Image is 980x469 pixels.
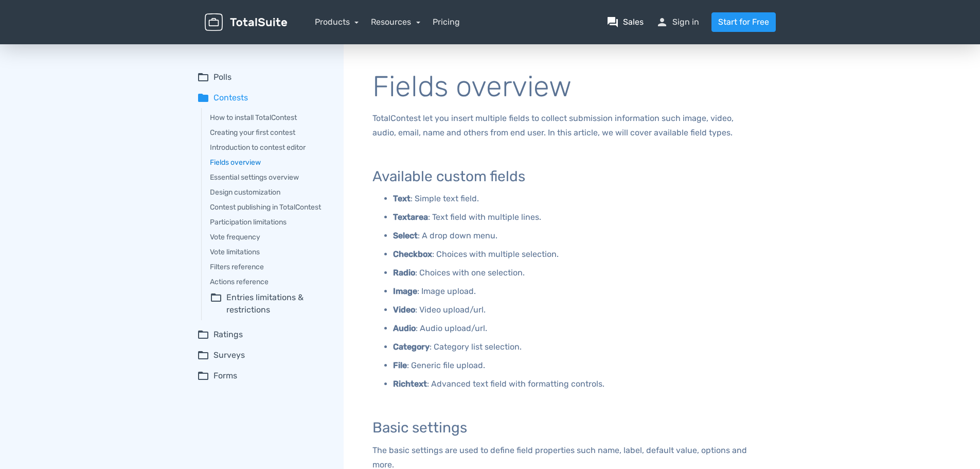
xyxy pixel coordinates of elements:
p: : Generic file upload. [393,358,755,373]
b: Textarea [393,212,428,222]
b: Richtext [393,379,427,389]
p: : Choices with one selection. [393,266,755,280]
a: Introduction to contest editor [210,142,329,153]
p: : Text field with multiple lines. [393,210,755,224]
span: folder [197,92,209,104]
b: Select [393,231,418,240]
a: Vote limitations [210,247,329,257]
a: Pricing [433,16,460,28]
a: Creating your first contest [210,127,329,138]
a: Actions reference [210,276,329,287]
a: personSign in [656,16,699,28]
span: question_answer [607,16,619,28]
summary: folder_openRatings [197,328,329,341]
b: Video [393,305,415,315]
p: : Advanced text field with formatting controls. [393,377,755,391]
summary: folderContests [197,92,329,104]
b: File [393,360,407,370]
p: : Image upload. [393,284,755,299]
p: : Choices with multiple selection. [393,247,755,262]
a: Contest publishing in TotalContest [210,202,329,213]
a: Resources [371,17,420,27]
b: Radio [393,268,415,277]
p: : Category list selection. [393,340,755,354]
b: Text [393,194,411,203]
a: How to install TotalContest [210,112,329,123]
span: folder_open [197,71,209,83]
b: Audio [393,323,416,333]
span: folder_open [197,370,209,382]
a: Vote frequency [210,232,329,242]
a: Filters reference [210,262,329,272]
p: : Audio upload/url. [393,321,755,336]
p: TotalContest let you insert multiple fields to collect submission information such image, video, ... [372,111,755,140]
a: Design customization [210,187,329,198]
p: : A drop down menu. [393,229,755,243]
summary: folder_openEntries limitations & restrictions [210,291,329,316]
b: Image [393,286,417,296]
b: Checkbox [393,249,432,259]
h3: Available custom fields [372,169,755,185]
span: folder_open [197,349,209,361]
a: Fields overview [210,157,329,168]
span: person [656,16,668,28]
a: Essential settings overview [210,172,329,183]
span: folder_open [210,291,222,316]
span: folder_open [197,328,209,341]
summary: folder_openSurveys [197,349,329,361]
h3: Basic settings [372,420,755,436]
a: Participation limitations [210,217,329,228]
p: : Simple text field. [393,192,755,206]
a: Start for Free [711,12,776,32]
b: Category [393,342,430,352]
a: Products [315,17,359,27]
summary: folder_openForms [197,370,329,382]
a: question_answerSales [607,16,644,28]
h1: Fields overview [372,71,755,103]
p: : Video upload/url. [393,303,755,317]
summary: folder_openPolls [197,71,329,83]
img: TotalSuite for WordPress [205,13,287,31]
